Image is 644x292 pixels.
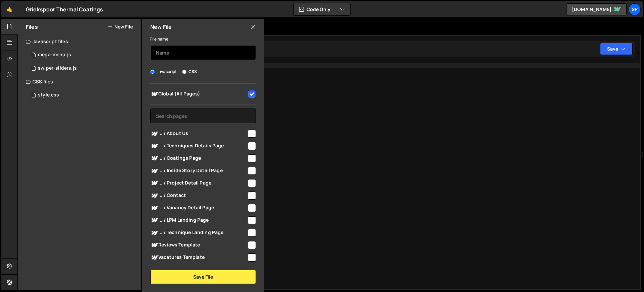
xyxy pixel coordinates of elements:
h2: Files [26,23,38,30]
a: 🤙 [1,1,18,17]
div: style.css [38,92,59,98]
label: Javascript [150,68,177,75]
input: CSS [182,70,186,74]
div: mega-menu.js [38,52,71,58]
h2: New File [150,23,172,30]
button: Save [600,43,633,55]
span: ... / Project Detail Page [150,179,247,187]
input: Name [150,45,256,60]
label: File name [150,36,168,43]
span: ... / About Us [150,130,247,138]
span: ... / Techniques Details Page [150,142,247,150]
span: Reviews Template [150,241,247,249]
input: Search pages [150,108,256,123]
span: Vacatures Template [150,253,247,262]
span: ... / Coatings Page [150,154,247,162]
div: Javascript files [18,35,141,48]
span: ... / Contact [150,192,247,200]
span: ... / LPM Landing Page [150,216,247,224]
input: Javascript [150,70,155,74]
span: ... / Vanancy Detail Page [150,204,247,212]
span: Global (All Pages) [150,90,247,98]
button: Save File [150,270,256,284]
div: swiper-sliders.js [38,65,77,71]
span: ... / Inside Story Detail Page [150,167,247,175]
div: 15023/39194.css [26,88,141,102]
a: [DOMAIN_NAME] [566,3,627,15]
button: New File [108,24,133,29]
label: CSS [182,68,197,75]
div: 15023/39193.js [26,48,141,62]
div: CSS files [18,75,141,88]
div: Griekspoor Thermal Coatings [26,5,103,13]
button: Code Only [294,3,350,15]
span: ... / Technique Landing Page [150,229,247,237]
div: 15023/41941.js [26,62,141,75]
a: Sp [629,3,641,15]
